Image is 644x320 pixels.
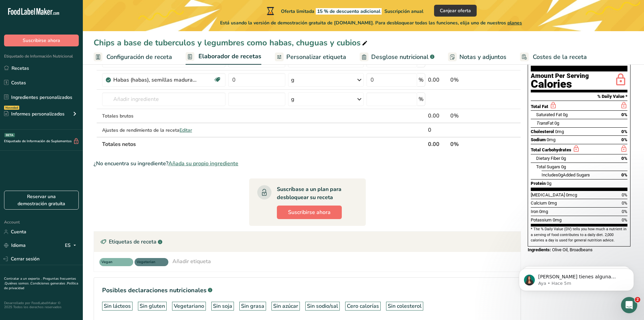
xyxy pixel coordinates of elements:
[531,209,538,214] span: Iron
[4,133,15,137] div: BETA
[384,8,423,15] span: Suscripción anual
[531,181,546,186] span: Protein
[440,7,471,14] span: Canjear oferta
[427,137,449,151] th: 0.00
[288,208,331,216] span: Suscribirse ahora
[558,172,563,177] span: 0g
[94,49,172,65] a: Configuración de receta
[220,19,522,26] span: Está usando la versión de demostración gratuita de [DOMAIN_NAME]. Para desbloquear todas las func...
[388,302,422,310] div: Sin colesterol
[533,52,587,62] span: Costes de la receta
[449,137,490,151] th: 0%
[198,52,261,61] span: Elaborador de recetas
[553,217,562,222] span: 0mg
[531,137,546,142] span: Sodium
[4,276,76,286] a: Preguntas frecuentes .
[542,172,590,177] span: Includes Added Sugars
[621,137,627,142] span: 0%
[548,200,557,206] span: 0mg
[531,200,547,206] span: Calcium
[291,95,294,103] div: g
[104,302,131,310] div: Sin lácteos
[531,227,627,243] section: * The % Daily Value (DV) tells you how much a nutrient in a serving of food contributes to a dail...
[531,79,589,89] div: Calories
[4,301,79,309] div: Desarrollado por FoodLabelMaker © 2025 Todos los derechos reservados
[621,297,637,313] iframe: Intercom live chat
[428,112,448,120] div: 0.00
[174,302,204,310] div: Vegetariano
[360,49,434,65] a: Desglose nutricional
[106,52,172,62] span: Configuración de receta
[563,112,568,117] span: 0g
[536,156,560,161] span: Dietary Fiber
[434,5,477,17] button: Canjear oferta
[4,110,65,118] div: Informes personalizados
[448,49,506,65] a: Notas y adjuntos
[561,164,566,169] span: 0g
[94,159,521,168] div: ¿No encuentra su ingrediente?
[531,147,571,152] span: Total Carbohydrates
[536,112,562,117] span: Saturated Fat
[622,200,627,206] span: 0%
[186,49,261,65] a: Elaborador de recetas
[4,276,42,281] a: Contratar a un experto .
[371,52,429,62] span: Desglose nutricional
[102,112,225,120] div: Totales brutos
[531,92,627,101] section: % Daily Value *
[4,106,19,110] div: Novedad
[4,191,79,210] a: Reservar una demostración gratuita
[101,259,125,265] span: Vegan
[531,73,589,79] div: Amount Per Serving
[102,127,225,134] div: Ajustes de rendimiento de la receta
[307,302,338,310] div: Sin sodio/sal
[554,121,559,126] span: 0g
[622,217,627,222] span: 0%
[180,127,192,133] span: Editar
[555,129,564,134] span: 0mg
[291,76,294,84] div: g
[547,181,551,186] span: 0g
[241,302,264,310] div: Sin grasa
[30,281,67,286] a: Condiciones generales .
[23,37,60,44] span: Suscribirse ahora
[275,49,346,65] a: Personalizar etiqueta
[507,20,522,26] span: planes
[428,126,448,134] div: 0
[4,281,78,291] a: Política de privacidad
[450,76,489,84] div: 0%
[536,121,553,126] span: Fat
[547,137,555,142] span: 0mg
[520,49,587,65] a: Costes de la receta
[566,192,577,197] span: 0mcg
[622,192,627,197] span: 0%
[286,52,346,62] span: Personalizar etiqueta
[168,159,238,168] span: Añada su propio ingrediente
[536,121,547,126] i: Trans
[4,35,79,46] button: Suscribirse ahora
[635,297,640,302] span: 2
[102,92,225,106] input: Añadir ingrediente
[622,209,627,214] span: 0%
[531,104,548,109] span: Total Fat
[459,52,506,62] span: Notas y adjuntos
[65,241,79,250] div: ES
[531,192,565,197] span: [MEDICAL_DATA]
[621,112,627,117] span: 0%
[277,206,342,219] button: Suscribirse ahora
[94,37,369,49] div: Chips a base de tuberculos y legumbres como habas, chuguas y cubios
[101,137,427,151] th: Totales netos
[172,257,211,265] div: Añadir etiqueta
[621,129,627,134] span: 0%
[102,286,512,295] h1: Posibles declaraciones nutricionales
[621,156,627,161] span: 0%
[531,217,552,222] span: Potassium
[428,76,448,84] div: 0.00
[277,185,352,201] div: Suscríbase a un plan para desbloquear su receta
[539,209,548,214] span: 0mg
[94,232,521,252] div: Etiquetas de receta
[213,302,232,310] div: Sin soja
